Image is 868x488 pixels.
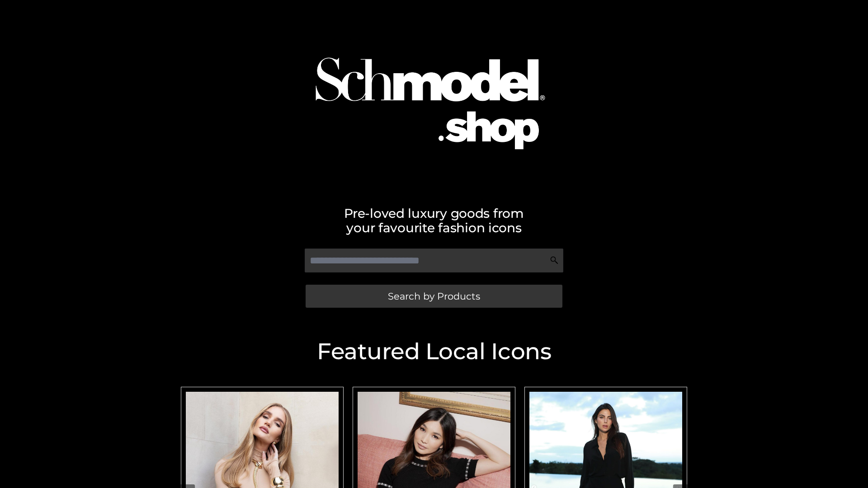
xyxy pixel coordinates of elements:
a: Search by Products [306,285,562,308]
span: Search by Products [388,291,480,301]
h2: Pre-loved luxury goods from your favourite fashion icons [176,206,692,235]
h2: Featured Local Icons​ [176,340,692,363]
img: Search Icon [550,256,559,265]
